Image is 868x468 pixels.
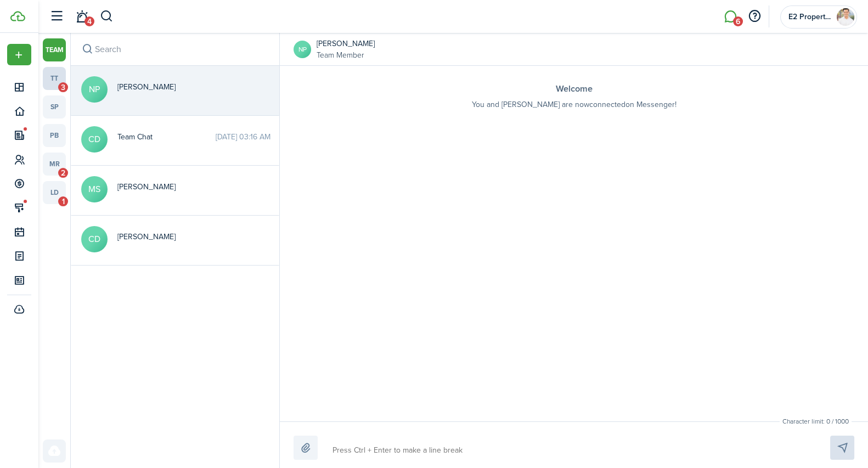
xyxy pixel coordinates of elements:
[117,131,216,143] span: Team Chat
[58,196,68,206] span: 1
[216,131,270,143] time: [DATE] 03:16 AM
[10,11,25,21] img: TenantCloud
[317,49,375,61] small: Team Member
[80,42,95,57] button: Search
[43,181,66,204] a: ld
[7,44,31,65] button: Open menu
[788,13,832,21] span: E2 Property Management
[837,8,854,26] img: E2 Property Management
[100,7,114,26] button: Search
[71,33,279,65] input: search
[117,231,270,243] span: Connie Dinh
[43,153,66,176] a: mr
[81,226,108,252] avatar-text: CD
[58,168,68,178] span: 2
[294,41,311,58] avatar-text: NP
[71,3,92,31] a: Notifications
[84,16,94,26] span: 4
[81,126,108,153] avatar-text: CD
[43,38,66,61] a: team
[302,82,846,96] h3: Welcome
[43,67,66,90] a: tt
[58,82,68,92] span: 3
[117,81,270,93] span: Nina Perales
[43,124,66,147] a: pb
[81,176,108,202] avatar-text: MS
[46,6,67,27] button: Open sidebar
[117,181,270,193] span: Mateo Sasse
[745,7,764,26] button: Open resource center
[780,416,852,426] small: Character limit: 0 / 1000
[81,76,108,103] avatar-text: NP
[317,38,375,49] span: Nina Perales
[43,95,66,119] a: sp
[302,99,846,110] p: You and [PERSON_NAME] are now connected on Messenger!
